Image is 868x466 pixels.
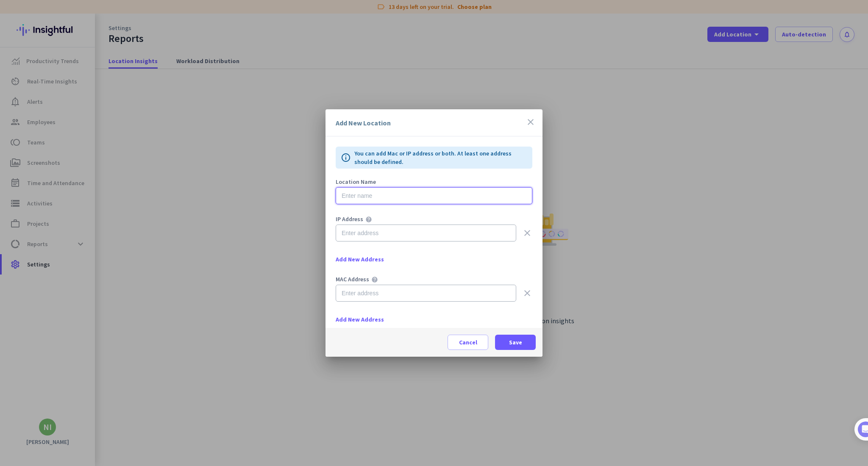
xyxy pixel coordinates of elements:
[522,228,532,238] i: clear
[365,216,372,225] i: help
[495,335,536,350] button: Save
[459,338,477,347] span: Cancel
[336,255,384,264] span: Add New Address
[526,117,536,127] i: close
[336,225,516,241] input: Enter address
[336,285,516,302] input: Enter address
[336,276,369,282] div: MAC Address
[336,216,363,222] div: IP Address
[371,276,378,285] i: help
[336,187,532,204] input: Enter name
[522,288,532,298] i: clear
[336,119,391,126] div: Add New Location
[341,153,351,163] i: info
[509,338,522,347] span: Save
[354,149,527,166] p: You can add Mac or IP address or both. At least one address should be defined.
[336,315,384,324] span: Add New Address
[448,335,488,350] button: Cancel
[336,179,532,185] div: Location Name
